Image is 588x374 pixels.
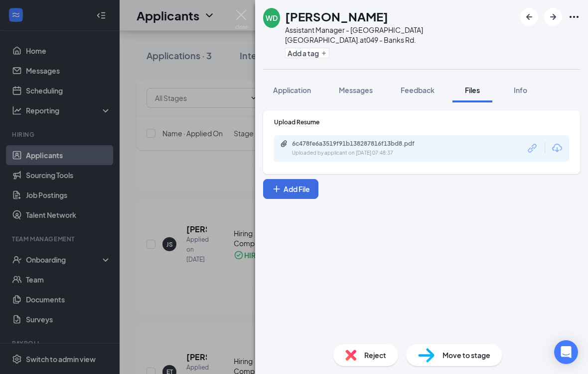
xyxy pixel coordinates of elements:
[285,8,388,25] h1: [PERSON_NAME]
[465,86,480,94] span: Files
[526,142,539,155] svg: Link
[285,48,329,58] button: PlusAdd a tag
[321,50,327,56] svg: Plus
[274,118,569,126] div: Upload Resume
[273,86,311,94] span: Application
[285,25,515,45] div: Assistant Manager - [GEOGRAPHIC_DATA] [GEOGRAPHIC_DATA]. at 049 - Banks Rd.
[514,86,527,94] span: Info
[292,149,441,157] div: Uploaded by applicant on [DATE] 07:48:37
[442,350,490,361] span: Move to stage
[339,86,373,94] span: Messages
[523,11,535,23] svg: ArrowLeftNew
[520,8,538,26] button: ArrowLeftNew
[292,140,432,148] div: 6c478fe6a3519f91b138287816f13bd8.pdf
[547,11,559,23] svg: ArrowRight
[551,142,563,154] svg: Download
[364,350,386,361] span: Reject
[554,340,578,364] div: Open Intercom Messenger
[544,8,562,26] button: ArrowRight
[568,11,580,23] svg: Ellipses
[266,13,278,23] div: WD
[280,140,288,148] svg: Paperclip
[401,86,435,94] span: Feedback
[280,140,441,157] a: Paperclip6c478fe6a3519f91b138287816f13bd8.pdfUploaded by applicant on [DATE] 07:48:37
[263,179,318,199] button: Add FilePlus
[272,184,282,194] svg: Plus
